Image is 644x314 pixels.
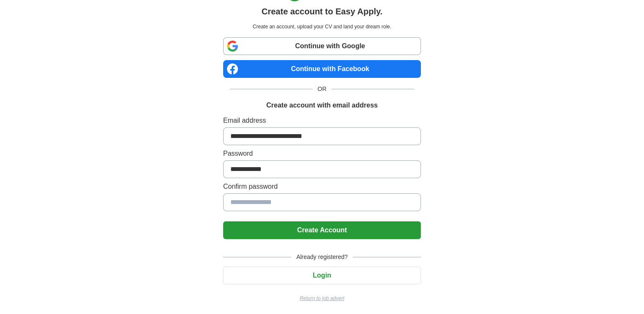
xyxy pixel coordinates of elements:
span: Already registered? [291,253,353,262]
button: Login [223,267,421,284]
h1: Create account with email address [266,100,378,110]
span: OR [312,85,332,94]
button: Create Account [223,221,421,239]
p: Create an account, upload your CV and land your dream role. [225,23,419,30]
a: Return to job advert [223,295,421,302]
label: Email address [223,116,421,126]
a: Continue with Facebook [223,60,421,78]
a: Login [223,272,421,279]
label: Password [223,149,421,159]
label: Confirm password [223,182,421,192]
h1: Create account to Easy Apply. [262,5,383,18]
a: Continue with Google [223,37,421,55]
